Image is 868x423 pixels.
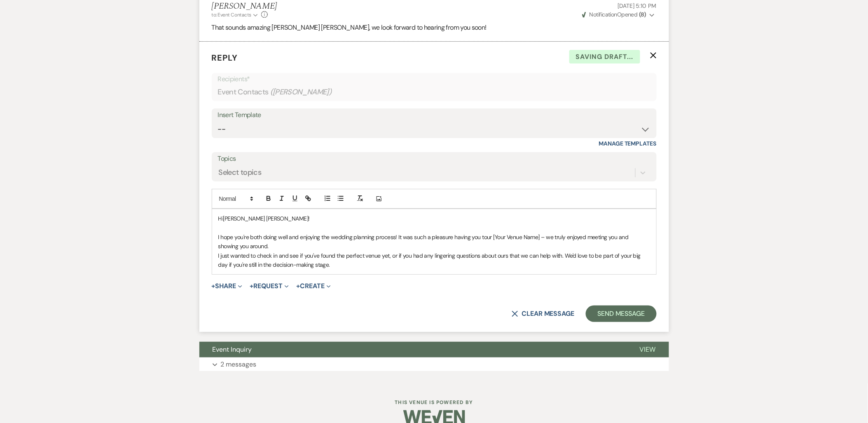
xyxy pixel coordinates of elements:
[250,283,253,289] span: +
[218,74,650,85] p: Recipients*
[223,215,309,222] span: [PERSON_NAME] [PERSON_NAME]!
[581,10,657,19] button: NotificationOpened (8)
[212,11,259,19] button: to: Event Contacts
[599,140,657,147] a: Manage Templates
[213,345,252,354] span: Event Inquiry
[627,342,669,357] button: View
[212,1,277,12] h5: [PERSON_NAME]
[296,283,330,289] button: Create
[618,2,656,9] span: [DATE] 5:10 PM
[569,50,640,64] span: Saving draft...
[586,305,656,322] button: Send Message
[212,283,215,289] span: +
[212,52,238,63] span: Reply
[250,283,289,289] button: Request
[218,233,650,251] p: I hope you're both doing well and enjoying the wedding planning process! It was such a pleasure h...
[199,342,627,357] button: Event Inquiry
[296,283,300,289] span: +
[512,310,574,317] button: Clear message
[640,345,656,354] span: View
[221,359,257,370] p: 2 messages
[590,11,617,18] span: Notification
[199,357,669,371] button: 2 messages
[219,167,262,179] div: Select topics
[218,109,650,121] div: Insert Template
[212,22,657,33] p: That sounds amazing [PERSON_NAME] [PERSON_NAME], we look forward to hearing from you soon!
[218,214,650,223] p: Hi
[212,12,251,18] span: to: Event Contacts
[218,153,650,165] label: Topics
[270,87,332,98] span: ( [PERSON_NAME] )
[218,251,650,270] p: I just wanted to check in and see if you've found the perfect venue yet, or if you had any linger...
[212,283,243,289] button: Share
[582,11,646,18] span: Opened
[218,84,650,100] div: Event Contacts
[639,11,646,18] strong: ( 8 )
